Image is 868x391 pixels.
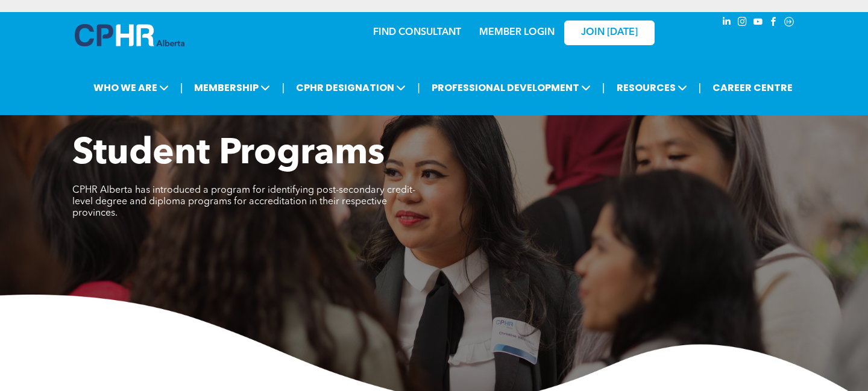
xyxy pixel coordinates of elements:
[180,75,183,100] li: |
[782,15,796,31] a: Social network
[373,28,461,37] a: FIND CONSULTANT
[428,77,594,99] span: PROFESSIONAL DEVELOPMENT
[602,75,605,100] li: |
[709,77,796,99] a: CAREER CENTRE
[190,77,274,99] span: MEMBERSHIP
[581,27,638,39] span: JOIN [DATE]
[564,20,655,45] a: JOIN [DATE]
[767,15,780,31] a: facebook
[751,15,764,31] a: youtube
[72,136,385,172] span: Student Programs
[699,75,702,100] li: |
[613,77,691,99] span: RESOURCES
[90,77,172,99] span: WHO WE ARE
[72,186,415,218] span: CPHR Alberta has introduced a program for identifying post-secondary credit-level degree and dipl...
[417,75,420,100] li: |
[75,24,184,46] img: A blue and white logo for cp alberta
[720,15,733,31] a: linkedin
[292,77,409,99] span: CPHR DESIGNATION
[479,28,555,37] a: MEMBER LOGIN
[281,75,285,100] li: |
[735,15,749,31] a: instagram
